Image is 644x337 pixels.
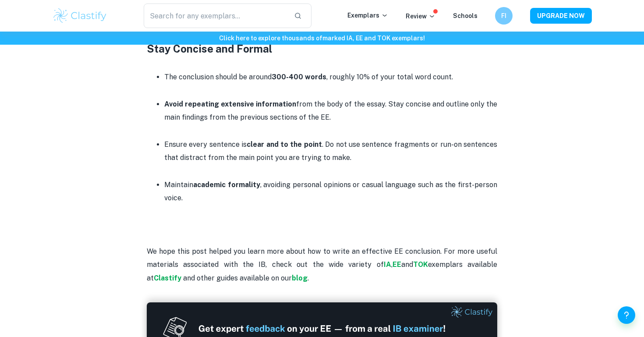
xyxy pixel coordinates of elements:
[164,138,497,165] p: Ensure every sentence is . Do not use sentence fragments or run-on sentences that distract from t...
[164,178,497,205] p: Maintain , avoiding personal opinions or casual language such as the first-person voice.
[147,245,497,285] p: We hope this post helped you learn more about how to write an effective EE conclusion. For more u...
[453,12,478,19] a: Schools
[499,11,509,21] h6: FI
[384,260,391,269] a: IA
[530,8,592,24] button: UPGRADE NOW
[147,43,272,55] strong: Stay Concise and Formal
[164,100,296,108] strong: Avoid repeating extensive information
[52,7,108,25] img: Clastify logo
[406,11,435,21] p: Review
[292,274,308,282] a: blog
[2,33,642,43] h6: Click here to explore thousands of marked IA, EE and TOK exemplars !
[247,140,322,149] strong: clear and to the point
[164,98,497,124] p: from the body of the essay. Stay concise and outline only the main findings from the previous sec...
[193,181,260,189] strong: academic formality
[144,4,287,28] input: Search for any exemplars...
[618,306,635,324] button: Help and Feedback
[347,11,388,20] p: Exemplars
[164,71,497,84] p: The conclusion should be around , roughly 10% of your total word count.
[154,274,183,282] a: Clastify
[272,73,326,81] strong: 300-400 words
[154,274,181,282] strong: Clastify
[495,7,513,25] button: FI
[393,260,401,269] a: EE
[413,260,428,269] a: TOK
